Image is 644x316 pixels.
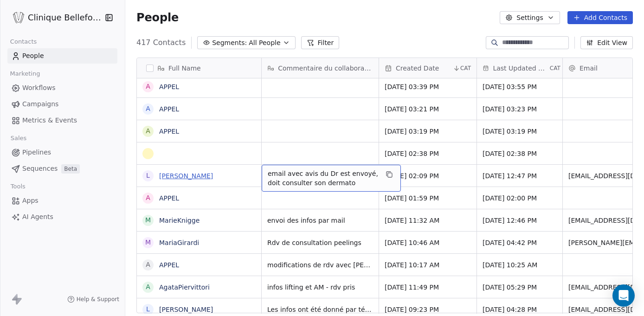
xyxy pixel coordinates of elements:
[267,283,373,292] span: infos lifting et AM - rdv pris
[6,35,41,49] span: Contacts
[483,171,557,181] span: [DATE] 12:47 PM
[7,80,117,96] a: Workflows
[145,215,151,225] div: M
[159,261,179,269] a: APPEL
[385,127,471,136] span: [DATE] 03:19 PM
[159,128,179,135] a: APPEL
[13,12,24,23] img: Logo_Bellefontaine_Black.png
[168,64,201,73] span: Full Name
[159,306,213,313] a: [PERSON_NAME]
[483,82,557,91] span: [DATE] 03:55 PM
[385,149,471,158] span: [DATE] 02:38 PM
[385,305,471,314] span: [DATE] 09:23 PM
[568,171,643,181] span: [EMAIL_ADDRESS][DOMAIN_NAME]
[460,64,471,72] span: CAT
[385,216,471,225] span: [DATE] 11:32 AM
[146,193,150,203] div: A
[7,113,117,128] a: Metrics & Events
[146,171,150,181] div: L
[568,283,643,292] span: [EMAIL_ADDRESS][DOMAIN_NAME]
[137,58,261,78] div: Full Name
[580,36,633,49] button: Edit View
[267,305,373,314] span: Les infos ont été donné par téléphone - va réfléchir pour prendre rdv
[483,238,557,247] span: [DATE] 04:42 PM
[567,11,633,24] button: Add Contacts
[385,82,471,91] span: [DATE] 03:39 PM
[483,260,557,270] span: [DATE] 10:25 AM
[22,196,39,206] span: Apps
[268,169,378,187] span: email avec avis du Dr est envoyé, doit consulter son dermato
[500,11,560,24] button: Settings
[385,283,471,292] span: [DATE] 11:49 PM
[159,239,199,246] a: MariaGirardi
[28,12,103,24] span: Clinique Bellefontaine
[67,296,119,303] a: Help & Support
[22,148,51,157] span: Pipelines
[159,83,179,90] a: APPEL
[22,164,58,174] span: Sequences
[267,216,373,225] span: envoi des infos par mail
[483,193,557,203] span: [DATE] 02:00 PM
[7,48,117,64] a: People
[22,116,77,125] span: Metrics & Events
[7,97,117,112] a: Campaigns
[612,284,635,307] div: Open Intercom Messenger
[61,164,80,174] span: Beta
[77,296,119,303] span: Help & Support
[22,83,56,93] span: Workflows
[262,58,379,78] div: Commentaire du collaborateur
[550,64,560,72] span: CAT
[136,11,179,25] span: People
[6,180,29,193] span: Tools
[385,193,471,203] span: [DATE] 01:59 PM
[137,78,262,314] div: grid
[568,216,643,225] span: [EMAIL_ADDRESS][DOMAIN_NAME]
[146,304,150,314] div: L
[483,216,557,225] span: [DATE] 12:46 PM
[267,260,373,270] span: modifications de rdv avec [PERSON_NAME]
[477,58,562,78] div: Last Updated DateCAT
[385,171,471,181] span: [DATE] 02:09 PM
[483,104,557,114] span: [DATE] 03:23 PM
[146,126,150,136] div: A
[396,64,439,73] span: Created Date
[267,238,373,247] span: Rdv de consultation peelings
[146,260,150,270] div: A
[483,149,557,158] span: [DATE] 02:38 PM
[7,145,117,160] a: Pipelines
[159,194,179,202] a: APPEL
[379,58,477,78] div: Created DateCAT
[11,10,99,26] button: Clinique Bellefontaine
[159,284,210,291] a: AgataPiervittori
[580,64,598,73] span: Email
[385,238,471,247] span: [DATE] 10:46 AM
[22,212,53,222] span: AI Agents
[7,209,117,225] a: AI Agents
[145,238,151,247] div: M
[385,260,471,270] span: [DATE] 10:17 AM
[146,104,150,114] div: A
[212,38,247,48] span: Segments:
[249,38,280,48] span: All People
[301,36,340,49] button: Filter
[278,64,373,73] span: Commentaire du collaborateur
[385,104,471,114] span: [DATE] 03:21 PM
[493,64,547,73] span: Last Updated Date
[159,217,200,224] a: MarieKnigge
[22,51,44,61] span: People
[22,99,58,109] span: Campaigns
[483,127,557,136] span: [DATE] 03:19 PM
[568,305,643,314] span: [EMAIL_ADDRESS][DOMAIN_NAME]
[159,105,179,113] a: APPEL
[7,193,117,208] a: Apps
[6,131,31,145] span: Sales
[7,161,117,176] a: SequencesBeta
[483,283,557,292] span: [DATE] 05:29 PM
[136,37,186,48] span: 417 Contacts
[6,67,44,81] span: Marketing
[146,282,150,292] div: A
[483,305,557,314] span: [DATE] 04:28 PM
[159,172,213,180] a: [PERSON_NAME]
[568,238,643,247] span: [PERSON_NAME][EMAIL_ADDRESS][DOMAIN_NAME]
[146,82,150,91] div: A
